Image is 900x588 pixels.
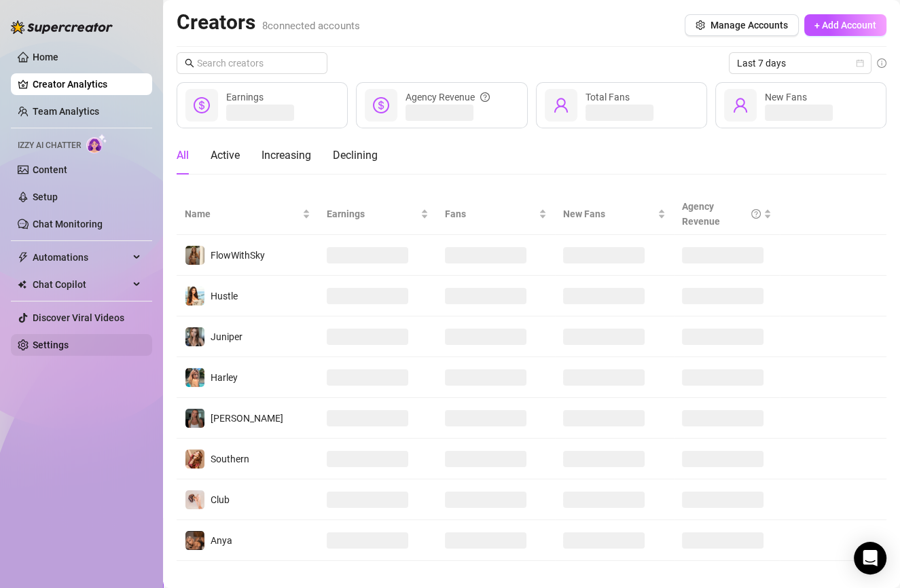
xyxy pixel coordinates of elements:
[197,56,308,71] input: Search creators
[856,59,864,67] span: calendar
[553,97,569,113] span: user
[211,454,249,464] span: Southern
[211,535,232,546] span: Anya
[586,92,630,103] span: Total Fans
[732,97,749,113] span: user
[563,206,654,221] span: New Fans
[480,90,490,105] span: question-circle
[18,139,81,152] span: Izzy AI Chatter
[177,10,360,35] h2: Creators
[33,191,58,202] a: Setup
[211,291,238,301] span: Hustle
[18,280,26,289] img: Chat Copilot
[177,194,319,235] th: Name
[555,194,673,235] th: New Fans
[373,97,389,113] span: dollar-circle
[211,413,283,424] span: [PERSON_NAME]
[11,20,113,34] img: logo-BBDzfeDw.svg
[194,97,210,113] span: dollar-circle
[333,147,378,164] div: Declining
[185,246,204,265] img: FlowWithSky
[685,14,799,36] button: Manage Accounts
[262,20,360,32] span: 8 connected accounts
[710,20,788,31] span: Manage Accounts
[406,90,490,105] div: Agency Revenue
[211,331,242,342] span: Juniper
[185,490,204,509] img: Club
[682,199,761,229] div: Agency Revenue
[177,147,189,164] div: All
[185,58,194,68] span: search
[185,287,204,306] img: Hustle
[33,73,141,95] a: Creator Analytics
[33,219,103,229] a: Chat Monitoring
[211,250,265,261] span: FlowWithSky
[696,20,705,30] span: setting
[211,372,238,383] span: Harley
[262,147,311,164] div: Increasing
[804,14,886,36] button: + Add Account
[211,147,240,164] div: Active
[751,199,761,229] span: question-circle
[226,92,264,103] span: Earnings
[185,531,204,550] img: Anya
[327,206,418,221] span: Earnings
[18,252,29,263] span: thunderbolt
[33,106,99,117] a: Team Analytics
[185,327,204,346] img: Juniper
[445,206,536,221] span: Fans
[211,494,230,505] span: Club
[86,134,107,153] img: AI Chatter
[185,409,204,428] img: Meredith
[33,339,69,350] a: Settings
[185,368,204,387] img: Harley
[437,194,555,235] th: Fans
[33,274,129,295] span: Chat Copilot
[854,542,886,574] div: Open Intercom Messenger
[319,194,437,235] th: Earnings
[33,52,58,62] a: Home
[185,449,204,468] img: Southern
[185,206,300,221] span: Name
[33,312,124,323] a: Discover Viral Videos
[765,92,807,103] span: New Fans
[877,58,886,68] span: info-circle
[33,246,129,268] span: Automations
[737,53,863,73] span: Last 7 days
[33,164,67,175] a: Content
[814,20,876,31] span: + Add Account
